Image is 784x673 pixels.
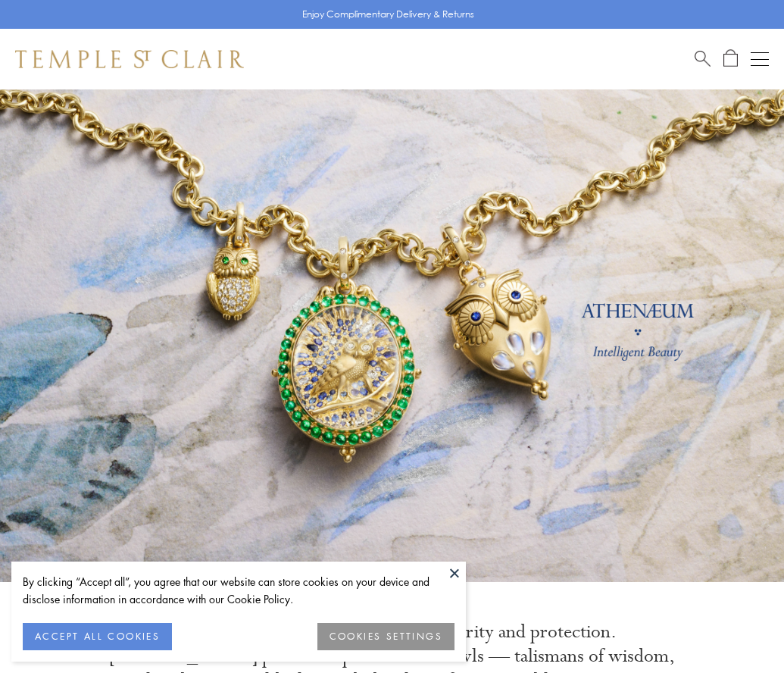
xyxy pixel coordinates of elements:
[695,49,711,68] a: Search
[23,623,172,650] button: ACCEPT ALL COOKIES
[317,623,454,650] button: COOKIES SETTINGS
[723,49,738,68] a: Open Shopping Bag
[15,50,244,68] img: Temple St. Clair
[751,50,769,68] button: Open navigation
[23,573,454,608] div: By clicking “Accept all”, you agree that our website can store cookies on your device and disclos...
[302,7,474,22] p: Enjoy Complimentary Delivery & Returns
